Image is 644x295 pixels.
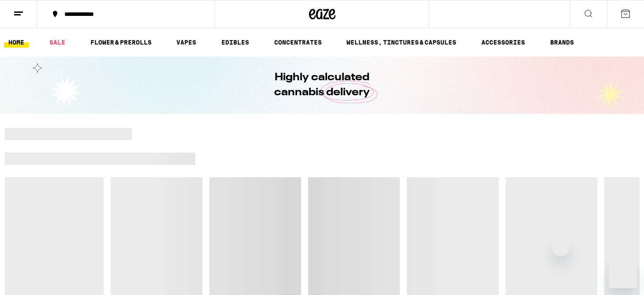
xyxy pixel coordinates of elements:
a: EDIBLES [217,37,253,48]
h1: Highly calculated cannabis delivery [249,70,395,100]
a: FLOWER & PREROLLS [86,37,156,48]
a: ACCESSORIES [477,37,529,48]
iframe: Button to launch messaging window [609,260,637,288]
iframe: Close message [552,239,570,256]
a: SALE [45,37,70,48]
a: BRANDS [546,37,578,48]
a: CONCENTRATES [270,37,326,48]
a: HOME [4,37,29,48]
a: WELLNESS, TINCTURES & CAPSULES [342,37,461,48]
a: VAPES [172,37,201,48]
